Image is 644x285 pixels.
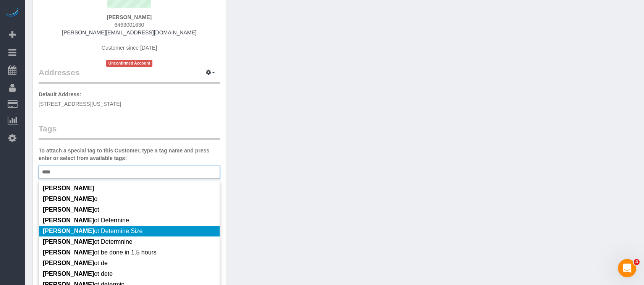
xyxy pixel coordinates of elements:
[115,22,144,28] hm-ph: 6463001630
[43,206,94,213] em: [PERSON_NAME]
[102,45,157,51] span: Customer since [DATE]
[43,217,129,223] span: ot Determine
[43,249,94,256] em: [PERSON_NAME]
[107,14,152,20] strong: [PERSON_NAME]
[39,123,220,140] legend: Tags
[43,206,99,213] span: ot
[43,238,94,245] em: [PERSON_NAME]
[43,270,94,277] em: [PERSON_NAME]
[43,217,94,223] em: [PERSON_NAME]
[5,8,20,18] img: Automaid Logo
[43,260,108,266] span: ot de
[43,270,113,277] span: ot dete
[39,91,81,98] label: Default Address:
[43,228,94,234] em: [PERSON_NAME]
[43,196,94,202] em: [PERSON_NAME]
[634,259,640,265] span: 4
[43,228,142,234] span: ot Determine Size
[43,196,97,202] span: o
[43,249,157,256] span: ot be done in 1.5 hours
[106,60,153,66] span: Unconfirmed Account
[39,101,121,107] span: [STREET_ADDRESS][US_STATE]
[43,238,133,245] span: ot Determnine
[43,260,94,266] em: [PERSON_NAME]
[43,185,94,191] em: [PERSON_NAME]
[618,259,636,277] iframe: Intercom live chat
[62,29,196,36] a: [PERSON_NAME][EMAIL_ADDRESS][DOMAIN_NAME]
[39,147,220,162] label: To attach a special tag to this Customer, type a tag name and press enter or select from availabl...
